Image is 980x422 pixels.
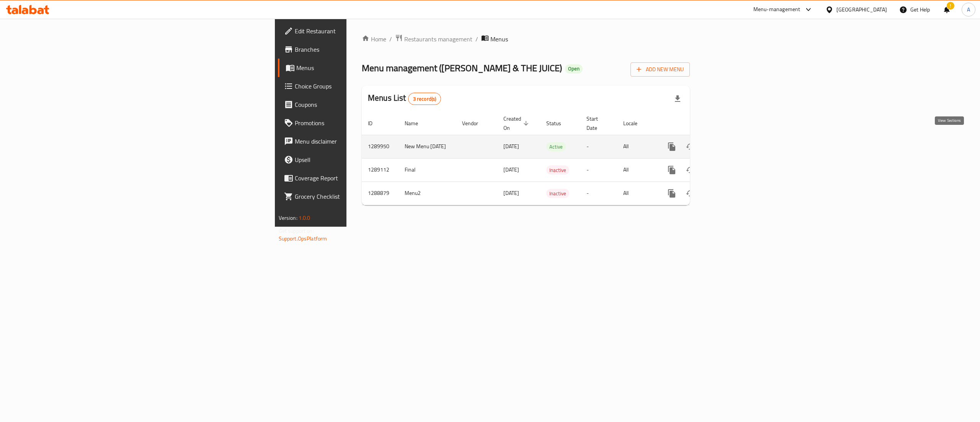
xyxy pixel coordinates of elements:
[408,93,441,105] div: Total records count
[623,119,647,128] span: Locale
[565,64,583,74] div: Open
[663,184,681,203] button: more
[278,77,439,95] a: Choice Groups
[753,5,800,14] div: Menu-management
[296,63,433,72] span: Menus
[580,158,617,182] td: -
[663,161,681,179] button: more
[295,155,433,164] span: Upsell
[503,114,531,132] span: Created On
[278,22,439,40] a: Edit Restaurant
[295,192,433,201] span: Grocery Checklist
[408,95,441,103] span: 3 record(s)
[546,189,569,198] span: Inactive
[580,182,617,205] td: -
[681,137,699,156] button: Change Status
[475,34,478,44] li: /
[637,65,684,74] span: Add New Menu
[368,92,441,105] h2: Menus List
[295,118,433,128] span: Promotions
[630,62,690,77] button: Add New Menu
[278,132,439,150] a: Menu disclaimer
[405,119,428,128] span: Name
[580,135,617,158] td: -
[617,135,657,158] td: All
[546,119,571,128] span: Status
[586,114,608,132] span: Start Date
[362,112,742,205] table: enhanced table
[668,90,687,108] div: Export file
[503,188,519,198] span: [DATE]
[503,141,519,151] span: [DATE]
[362,34,690,44] nav: breadcrumb
[278,59,439,77] a: Menus
[278,95,439,114] a: Coupons
[617,182,657,205] td: All
[368,119,382,128] span: ID
[299,213,310,223] span: 1.0.0
[546,142,566,151] span: Active
[278,40,439,59] a: Branches
[681,184,699,203] button: Change Status
[503,165,519,175] span: [DATE]
[279,213,297,223] span: Version:
[546,189,569,198] div: Inactive
[565,65,583,72] span: Open
[295,26,433,36] span: Edit Restaurant
[279,234,327,244] a: Support.OpsPlatform
[967,5,970,14] span: A
[490,34,508,44] span: Menus
[295,82,433,91] span: Choice Groups
[663,137,681,156] button: more
[836,5,887,14] div: [GEOGRAPHIC_DATA]
[295,137,433,146] span: Menu disclaimer
[617,158,657,182] td: All
[295,45,433,54] span: Branches
[295,173,433,183] span: Coverage Report
[278,169,439,187] a: Coverage Report
[462,119,488,128] span: Vendor
[546,166,569,175] span: Inactive
[278,187,439,206] a: Grocery Checklist
[295,100,433,109] span: Coupons
[278,150,439,169] a: Upsell
[278,114,439,132] a: Promotions
[681,161,699,179] button: Change Status
[657,112,742,135] th: Actions
[279,226,314,236] span: Get support on:
[362,59,562,77] span: Menu management ( [PERSON_NAME] & THE JUICE )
